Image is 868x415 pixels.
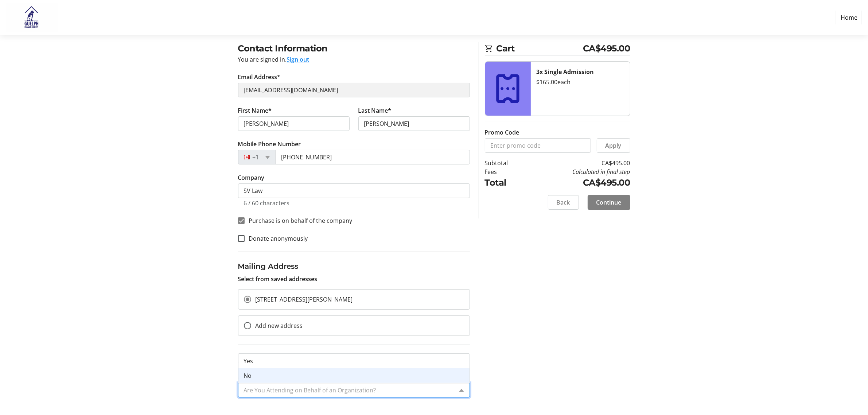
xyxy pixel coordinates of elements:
label: Company [238,173,265,182]
span: Back [557,198,570,207]
img: Guelph Humane Society 's Logo [6,3,58,32]
td: Total [485,176,527,189]
label: Donate anonymously [245,234,308,243]
div: You are signed in. [238,55,470,64]
a: Home [836,11,862,24]
label: Purchase is on behalf of the company [245,216,353,225]
span: Yes [244,357,253,365]
input: (506) 234-5678 [276,150,470,164]
span: No [244,372,252,380]
button: Back [548,195,579,210]
td: Subtotal [485,159,527,167]
td: CA$495.00 [527,176,630,189]
span: CA$495.00 [583,42,630,55]
td: CA$495.00 [527,159,630,167]
h3: Mailing Address [238,261,470,272]
span: Continue [596,198,622,207]
td: Fees [485,167,527,176]
label: Promo Code [485,128,519,137]
div: Select from saved addresses [238,261,470,283]
ng-dropdown-panel: Options list [238,353,470,383]
label: Add new address [251,321,303,330]
button: Apply [597,138,630,153]
label: Last Name* [358,106,392,115]
span: Apply [606,141,622,150]
label: First Name* [238,106,272,115]
tr-character-limit: 6 / 60 characters [244,199,290,207]
label: Email Address* [238,73,281,81]
strong: 3x Single Admission [537,68,594,76]
label: Mobile Phone Number [238,140,301,148]
span: [STREET_ADDRESS][PERSON_NAME] [256,295,353,303]
button: Continue [588,195,630,210]
div: $165.00 each [537,78,624,86]
button: Sign out [287,55,310,64]
td: Calculated in final step [527,167,630,176]
span: Cart [497,42,583,55]
h2: Contact Information [238,42,470,55]
input: Enter promo code [485,138,591,153]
